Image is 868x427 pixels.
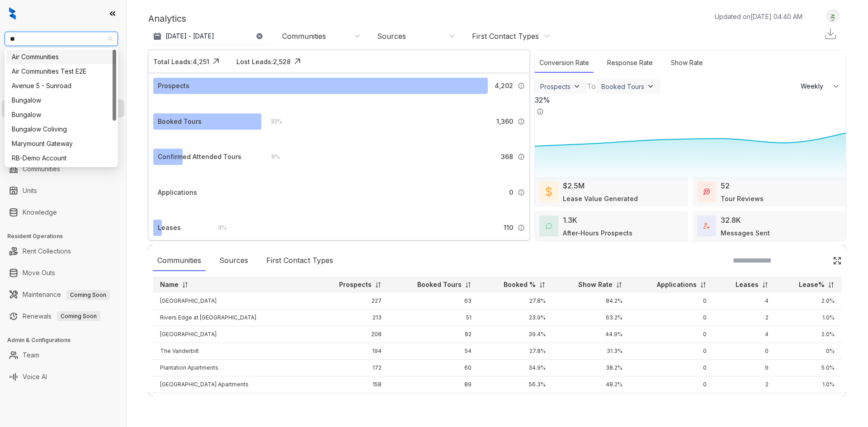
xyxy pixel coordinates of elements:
td: 0 [714,343,776,360]
img: sorting [700,282,707,288]
div: To [587,81,596,92]
td: 60 [389,393,479,410]
a: Communities [23,160,60,178]
div: Messages Sent [721,228,770,238]
td: 158 [314,376,388,393]
td: 38.2% [553,360,630,376]
h3: Admin & Configurations [7,336,126,344]
div: 1.3K [563,215,577,225]
span: Weekly [801,82,828,91]
td: 27.8% [479,293,553,310]
li: Units [2,182,124,200]
td: 2 [714,376,776,393]
img: sorting [465,282,472,288]
img: Info [518,118,525,125]
td: 1.0% [776,310,842,326]
div: Prospects [158,81,189,91]
div: Tour Reviews [721,194,764,203]
img: LeaseValue [546,186,552,197]
div: Leases [158,223,181,233]
span: 4,202 [495,81,513,91]
td: 227 [314,293,388,310]
div: Marymount Gateway [12,139,111,149]
img: sorting [762,282,769,288]
li: Move Outs [2,264,124,282]
td: 54 [389,343,479,360]
div: Air Communities [6,50,116,64]
td: 82 [389,326,479,343]
td: 60 [389,360,479,376]
img: Click Icon [833,256,842,265]
div: $2.5M [563,180,585,191]
td: 0 [630,360,714,376]
p: Leases [736,280,759,289]
span: Coming Soon [66,290,110,300]
img: Download [824,27,837,41]
img: sorting [375,282,382,288]
td: 194 [314,343,388,360]
div: Sources [377,31,406,41]
td: 63 [389,293,479,310]
td: 1.0% [776,376,842,393]
td: 39.4% [479,326,553,343]
div: 32 % [261,117,282,127]
span: 1,360 [496,117,513,127]
div: 52 [721,180,730,191]
div: First Contact Types [262,250,338,271]
td: 172 [314,360,388,376]
td: 63.2% [553,310,630,326]
a: Knowledge [23,203,57,221]
td: 23.9% [479,310,553,326]
img: Click Icon [535,116,548,130]
img: SearchIcon [814,257,821,264]
td: 89 [389,376,479,393]
td: 0 [630,293,714,310]
button: Weekly [795,78,846,94]
td: 0 [630,326,714,343]
h3: Resident Operations [7,232,126,240]
img: Info [518,189,525,196]
td: Plantation Apartments [153,360,314,376]
div: Sources [215,250,253,271]
td: 34.9% [479,360,553,376]
div: First Contact Types [472,31,539,41]
td: 213 [314,310,388,326]
div: Marymount Gateway [6,136,116,151]
p: Name [160,280,179,289]
li: Maintenance [2,286,124,304]
td: The Vanderbilt [153,343,314,360]
td: 31.3% [553,343,630,360]
td: 43.5% [479,393,553,410]
img: Info [518,153,525,160]
div: RB-Demo Account [6,151,116,165]
div: Air Communities Test E2E [6,64,116,79]
li: Knowledge [2,203,124,221]
img: UserAvatar [826,11,839,21]
li: Communities [2,160,124,178]
img: TourReviews [703,188,710,195]
li: Renewals [2,307,124,325]
td: 3.0% [776,393,842,410]
div: Conversion Rate [535,53,594,73]
td: 208 [314,326,388,343]
div: Air Communities Test E2E [12,66,111,76]
td: 56.3% [479,376,553,393]
div: After-Hours Prospects [563,228,632,238]
div: Response Rate [603,53,657,73]
a: Voice AI [23,368,47,386]
div: Total Leads: 4,251 [153,57,209,66]
div: Confirmed Attended Tours [158,152,241,162]
li: Rent Collections [2,242,124,260]
div: Communities [282,31,326,41]
img: ViewFilterArrow [646,82,655,91]
img: sorting [616,282,623,288]
div: Show Rate [666,53,708,73]
p: [DATE] - [DATE] [165,32,214,41]
img: sorting [828,282,835,288]
td: 48.2% [553,376,630,393]
div: Bungalow [12,110,111,120]
div: 3 % [209,223,226,233]
img: Click Icon [291,55,304,68]
p: Booked Tours [417,280,462,289]
td: 51 at [GEOGRAPHIC_DATA] [153,393,314,410]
